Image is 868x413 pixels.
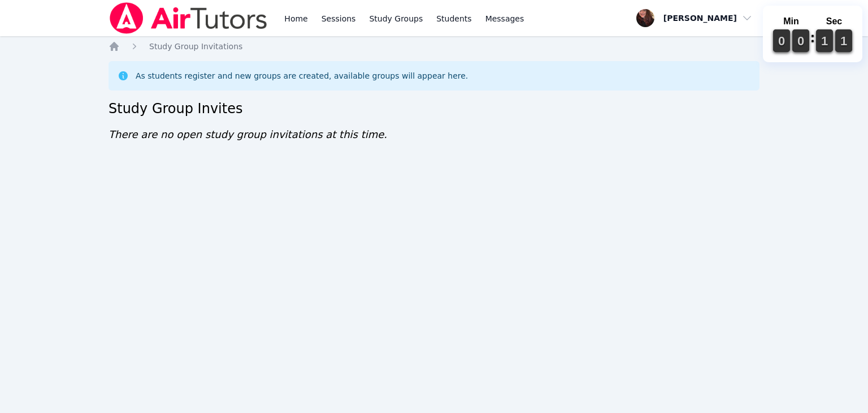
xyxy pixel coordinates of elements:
[485,13,524,24] span: Messages
[108,128,387,140] span: There are no open study group invitations at this time.
[136,70,468,81] div: As students register and new groups are created, available groups will appear here.
[108,41,759,52] nav: Breadcrumb
[149,42,242,51] span: Study Group Invitations
[108,2,268,34] img: Air Tutors
[108,100,759,118] h2: Study Group Invites
[149,41,242,52] a: Study Group Invitations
